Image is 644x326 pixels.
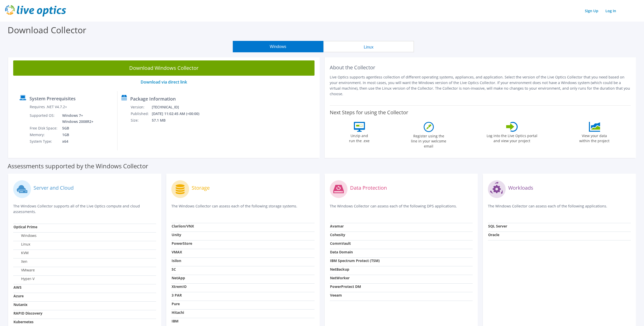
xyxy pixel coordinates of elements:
td: 1GB [58,132,94,138]
strong: Nutanix [13,302,27,307]
td: Size: [130,117,152,124]
strong: Cohesity [330,232,345,237]
strong: Data Domain [330,250,353,254]
p: The Windows Collector can assess each of the following applications. [488,203,631,214]
label: Requires .NET V4.7.2+ [30,104,67,109]
td: Free Disk Space: [29,125,58,132]
strong: Veeam [330,293,342,298]
td: Published: [130,110,152,117]
label: VMware [13,268,35,273]
strong: SC [172,267,176,272]
label: Windows [13,233,37,238]
strong: AWS [13,285,22,290]
h2: About the Collector [330,64,631,71]
strong: Avamar [330,224,344,229]
label: Next Steps for using the Collector [330,109,408,116]
td: [DATE] 11:02:45 AM (+00:00) [152,110,206,117]
strong: XtremIO [172,284,187,289]
strong: PowerStore [172,241,192,246]
td: Memory: [29,132,58,138]
strong: 3 PAR [172,293,182,298]
strong: NetBackup [330,267,349,272]
p: Live Optics supports agentless collection of different operating systems, appliances, and applica... [330,74,631,97]
label: Unzip and run the .exe [348,132,371,143]
label: Hyper-V [13,276,35,281]
label: Log into the Live Optics portal and view your project [486,132,538,143]
strong: Unity [172,232,181,237]
strong: RAPID Discovery [13,311,42,316]
td: Windows 7+ Windows 2008R2+ [58,112,94,125]
p: The Windows Collector supports all of the Live Optics compute and cloud assessments. [13,203,156,215]
strong: Oracle [488,232,499,237]
td: Version: [130,104,152,110]
strong: Isilon [172,258,181,263]
strong: PowerProtect DM [330,284,361,289]
label: Server and Cloud [34,185,74,190]
strong: SQL Server [488,224,507,229]
strong: CommVault [330,241,351,246]
button: Linux [323,41,414,52]
label: Package Information [130,96,176,101]
strong: Optical Prime [13,224,37,229]
label: Register using the line in your welcome email [410,132,448,149]
strong: Kubernetes [13,319,34,324]
p: The Windows Collector can assess each of the following DPS applications. [330,203,473,214]
strong: Clariion/VNX [172,224,194,229]
td: 5GB [58,125,94,132]
td: Supported OS: [29,112,58,125]
a: Download Windows Collector [13,60,315,76]
img: live_optics_svg.svg [5,5,66,17]
button: Windows [233,41,323,52]
strong: Pure [172,301,180,306]
label: Workloads [508,185,533,190]
a: Log In [603,7,619,14]
strong: Azure [13,294,24,298]
p: The Windows Collector can assess each of the following storage systems. [171,203,314,214]
td: 57.1 MB [152,117,206,124]
strong: Hitachi [172,310,184,315]
strong: NetWorker [330,275,350,280]
label: Xen [13,259,27,264]
strong: NetApp [172,275,185,280]
label: KVM [13,250,29,255]
label: Linux [13,242,30,247]
a: Sign Up [582,7,601,14]
label: Download Collector [8,24,86,36]
strong: IBM Spectrum Protect (TSM) [330,258,380,263]
td: System Type: [29,138,58,145]
label: View your data within the project [576,132,613,143]
td: [TECHNICAL_ID] [152,104,206,110]
td: x64 [58,138,94,145]
label: Assessments supported by the Windows Collector [8,164,148,169]
label: Storage [192,185,210,190]
label: Data Protection [350,185,387,190]
strong: IBM [172,319,178,323]
strong: VMAX [172,250,182,254]
label: System Prerequisites [29,96,76,101]
a: Download via direct link [141,79,187,85]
